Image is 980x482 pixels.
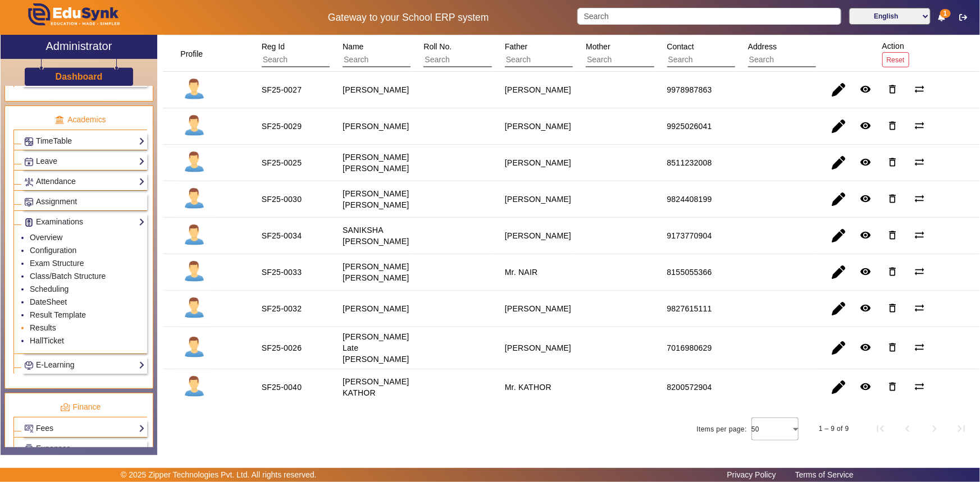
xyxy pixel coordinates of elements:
mat-icon: delete_outline [887,266,898,277]
img: profile.png [180,222,208,250]
mat-icon: delete_outline [887,193,898,204]
div: SF25-0025 [262,157,302,168]
staff-with-status: [PERSON_NAME] [PERSON_NAME] [343,153,409,173]
mat-icon: sync_alt [914,157,925,168]
h2: Administrator [46,39,112,53]
div: 8200572904 [667,382,712,393]
span: Address [748,42,777,51]
mat-icon: sync_alt [914,84,925,95]
a: Results [30,323,56,332]
button: Reset [882,52,909,67]
div: Name [339,36,457,71]
h5: Gateway to your School ERP system [251,12,566,24]
mat-icon: remove_red_eye [860,120,871,131]
div: [PERSON_NAME] [505,121,571,132]
h3: Dashboard [56,71,103,82]
div: SF25-0040 [262,382,302,393]
div: Mother [582,36,700,71]
img: Assignments.png [25,198,33,206]
input: Search [748,53,849,67]
mat-icon: sync_alt [914,302,925,314]
mat-icon: sync_alt [914,193,925,204]
div: Reg Id [258,36,376,71]
div: [PERSON_NAME] [505,303,571,314]
span: Roll No. [423,42,452,51]
input: Search [423,53,524,67]
div: 8155055366 [667,267,712,278]
img: profile.png [180,185,208,213]
span: Father [505,42,527,51]
a: Privacy Policy [722,467,782,482]
a: Class/Batch Structure [30,272,106,281]
p: Academics [13,114,147,126]
div: [PERSON_NAME] [505,342,571,354]
mat-icon: remove_red_eye [860,302,871,314]
mat-icon: sync_alt [914,381,925,392]
mat-icon: remove_red_eye [860,342,871,353]
a: Terms of Service [790,467,859,482]
div: [PERSON_NAME] [505,157,571,168]
span: Mother [586,42,610,51]
a: Exam Structure [30,259,84,268]
span: Reg Id [262,42,285,51]
button: First page [867,415,894,442]
div: Roll No. [420,36,538,71]
div: 9824408199 [667,194,712,205]
button: Previous page [894,415,921,442]
input: Search [577,8,841,25]
input: Search [262,53,362,67]
span: Assignment [36,197,77,206]
div: Action [878,36,913,71]
img: profile.png [180,373,208,401]
a: Scheduling [30,284,69,293]
div: [PERSON_NAME] [505,230,571,241]
img: profile.png [180,258,208,286]
p: Finance [13,401,147,413]
img: Payroll.png [25,444,33,453]
div: Mr. NAIR [505,267,538,278]
mat-icon: delete_outline [887,120,898,131]
mat-icon: sync_alt [914,229,925,241]
staff-with-status: [PERSON_NAME] KATHOR [343,377,409,397]
mat-icon: delete_outline [887,342,898,353]
p: © 2025 Zipper Technologies Pvt. Ltd. All rights reserved. [121,469,317,481]
img: profile.png [180,112,208,140]
div: Father [501,36,619,71]
div: 9978987863 [667,84,712,95]
a: Assignment [24,195,145,208]
span: Contact [667,42,694,51]
img: profile.png [180,334,208,362]
div: SF25-0032 [262,303,302,314]
div: SF25-0029 [262,121,302,132]
staff-with-status: [PERSON_NAME] [343,85,409,94]
div: SF25-0034 [262,230,302,241]
a: Administrator [1,35,157,59]
mat-icon: remove_red_eye [860,266,871,277]
div: SF25-0030 [262,194,302,205]
mat-icon: remove_red_eye [860,157,871,168]
div: 7016980629 [667,342,712,354]
mat-icon: delete_outline [887,302,898,314]
mat-icon: remove_red_eye [860,84,871,95]
mat-icon: sync_alt [914,266,925,277]
div: Items per page: [697,424,747,435]
mat-icon: sync_alt [914,120,925,131]
a: Overview [30,233,62,242]
a: Dashboard [55,71,103,82]
div: 9827615111 [667,303,712,314]
div: Mr. KATHOR [505,382,551,393]
mat-icon: delete_outline [887,229,898,241]
img: academic.png [54,115,65,125]
input: Search [586,53,686,67]
span: Name [343,42,363,51]
button: Last page [948,415,975,442]
div: 9173770904 [667,230,712,241]
a: Expenses [24,442,145,455]
div: Profile [176,44,217,64]
span: Profile [180,49,203,58]
img: profile.png [180,76,208,104]
div: Address [744,36,863,71]
div: 9925026041 [667,121,712,132]
div: SF25-0027 [262,84,302,95]
staff-with-status: [PERSON_NAME] [343,304,409,313]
